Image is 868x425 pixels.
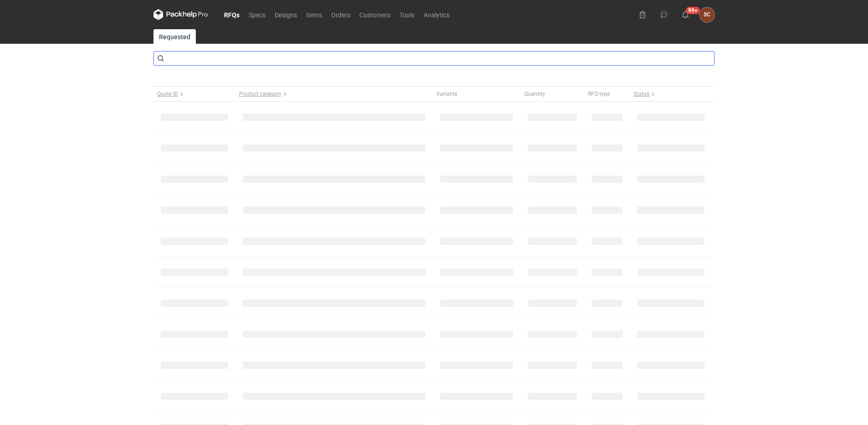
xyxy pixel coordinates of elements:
[153,9,208,20] svg: Packhelp Pro
[244,9,270,20] a: Specs
[678,7,693,22] button: 99+
[436,90,457,98] span: Variants
[235,87,433,101] button: Product category
[270,9,301,20] a: Designs
[395,9,419,20] a: Tools
[157,90,178,98] span: Quote ID
[630,87,712,101] button: Status
[153,87,235,101] button: Quote ID
[220,9,244,20] a: RFQs
[700,7,715,22] button: SC
[700,7,715,22] div: Sylwia Cichórz
[239,90,281,98] span: Product category
[419,9,454,20] a: Analytics
[301,9,327,20] a: Items
[153,29,196,44] a: Requested
[633,90,649,98] span: Status
[524,90,545,98] span: Quantity
[588,90,610,98] span: RFQ type
[327,9,355,20] a: Orders
[355,9,395,20] a: Customers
